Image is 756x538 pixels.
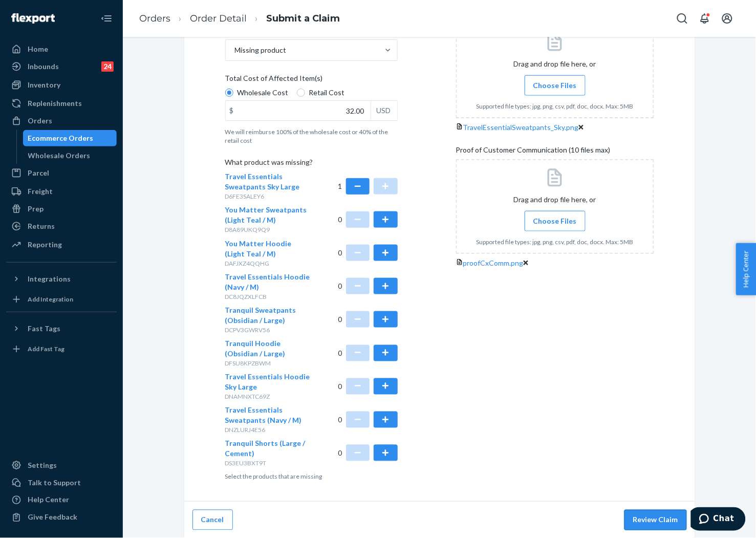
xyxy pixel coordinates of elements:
a: Prep [6,201,117,217]
a: Orders [6,113,117,129]
button: Talk to Support [6,475,117,491]
span: Travel Essentials Hoodie (Navy / M) [225,272,310,291]
button: Help Center [736,243,756,295]
div: Inbounds [28,61,59,72]
div: Fast Tags [28,324,60,334]
div: USD [371,101,397,120]
button: Integrations [6,271,117,287]
iframe: Opens a widget where you can chat to one of our agents [691,507,746,533]
div: Help Center [28,495,69,505]
a: Freight [6,183,117,200]
span: Choose Files [533,80,577,91]
div: Give Feedback [28,512,77,523]
a: Ecommerce Orders [23,130,117,146]
p: We will reimburse 100% of the wholesale cost or 40% of the retail cost [225,127,398,145]
input: Why are you submitting a claim?Missing product [234,45,235,55]
button: Fast Tags [6,320,117,337]
p: What product was missing? [225,157,398,171]
p: DNAMNXTC69Z [225,392,312,401]
button: Review Claim [624,510,687,530]
ol: breadcrumbs [131,4,348,34]
a: Inventory [6,77,117,93]
span: Tranquil Hoodie (Obsidian / Large) [225,339,286,358]
a: Settings [6,457,117,474]
a: proofCxComm.png [463,259,524,267]
button: Open notifications [695,8,715,29]
p: D6FE3SALEY6 [225,192,312,201]
button: Open account menu [717,8,738,29]
div: Ecommerce Orders [28,133,94,143]
div: Home [28,44,48,54]
input: Wholesale Cost [225,89,233,97]
input: $USD [226,101,371,120]
a: Replenishments [6,95,117,112]
button: Cancel [192,510,233,530]
a: Parcel [6,165,117,181]
a: Order Detail [190,13,247,24]
span: Total Cost of Affected Item(s) [225,73,323,88]
span: Tranquil Shorts (Large / Cement) [225,439,306,458]
a: Inbounds24 [6,58,117,75]
div: 0 [338,239,398,268]
div: 0 [338,438,398,467]
span: Travel Essentials Sweatpants Sky Large [225,172,300,191]
p: DAFJXZ4QQHG [225,259,312,268]
p: DS3EU3BXT9T [225,459,312,467]
div: Parcel [28,168,49,178]
a: Submit a Claim [266,13,340,24]
button: Open Search Box [672,8,693,29]
a: Wholesale Orders [23,147,117,164]
button: Give Feedback [6,509,117,526]
a: TravelEssentialSweatpants_Sky.png [463,123,579,132]
span: Travel Essentials Sweatpants (Navy / M) [225,405,302,424]
button: Close Navigation [96,8,117,29]
a: Orders [139,13,170,24]
span: Choose Files [533,216,577,226]
span: Tranquil Sweatpants (Obsidian / Large) [225,306,296,325]
div: Prep [28,204,44,214]
p: DNZLURJ4E56 [225,425,312,434]
p: D8A89UKQ9Q9 [225,225,312,234]
div: 24 [101,61,114,72]
a: Home [6,41,117,57]
a: Returns [6,218,117,234]
span: Retail Cost [309,88,345,98]
div: Reporting [28,240,62,250]
p: DC8JQZXLFCB [225,292,312,301]
div: $ [226,101,238,120]
a: Help Center [6,492,117,508]
input: Retail Cost [297,89,305,97]
div: 0 [338,272,398,301]
div: 1 [338,171,398,201]
img: Flexport logo [11,13,55,24]
div: 0 [338,305,398,334]
div: Freight [28,186,53,197]
span: You Matter Hoodie (Light Teal / M) [225,239,292,258]
p: DCPV3GWRV56 [225,326,312,334]
a: Add Fast Tag [6,341,117,357]
div: Add Fast Tag [28,345,64,353]
div: Add Integration [28,295,73,304]
div: Settings [28,460,57,470]
div: Replenishments [28,98,82,109]
span: You Matter Sweatpants (Light Teal / M) [225,205,307,224]
div: Orders [28,116,52,126]
span: Travel Essentials Hoodie Sky Large [225,372,310,391]
div: 0 [338,405,398,434]
div: Talk to Support [28,478,81,488]
div: Integrations [28,274,71,284]
div: Inventory [28,80,60,90]
div: 0 [338,372,398,401]
span: Proof of Customer Communication (10 files max) [456,145,611,159]
div: Missing product [235,45,287,55]
a: Reporting [6,236,117,253]
span: Wholesale Cost [237,88,289,98]
p: Select the products that are missing [225,472,398,481]
a: Add Integration [6,291,117,308]
div: 0 [338,205,398,234]
div: 0 [338,338,398,368]
p: DFSU8KPZBWM [225,359,312,368]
